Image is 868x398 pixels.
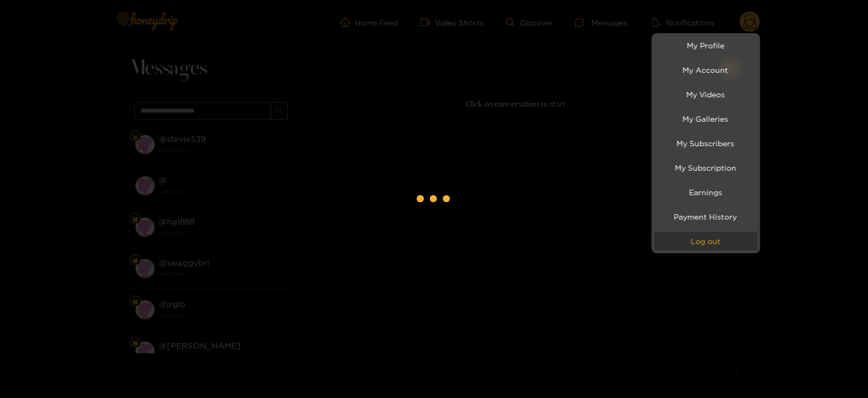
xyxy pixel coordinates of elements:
a: My Subscribers [654,134,758,153]
a: Payment History [654,207,758,226]
a: My Account [654,60,758,79]
a: Earnings [654,183,758,202]
a: My Videos [654,85,758,104]
a: My Profile [654,36,758,55]
button: Log out [654,232,758,251]
a: My Subscription [654,158,758,177]
a: My Galleries [654,109,758,128]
